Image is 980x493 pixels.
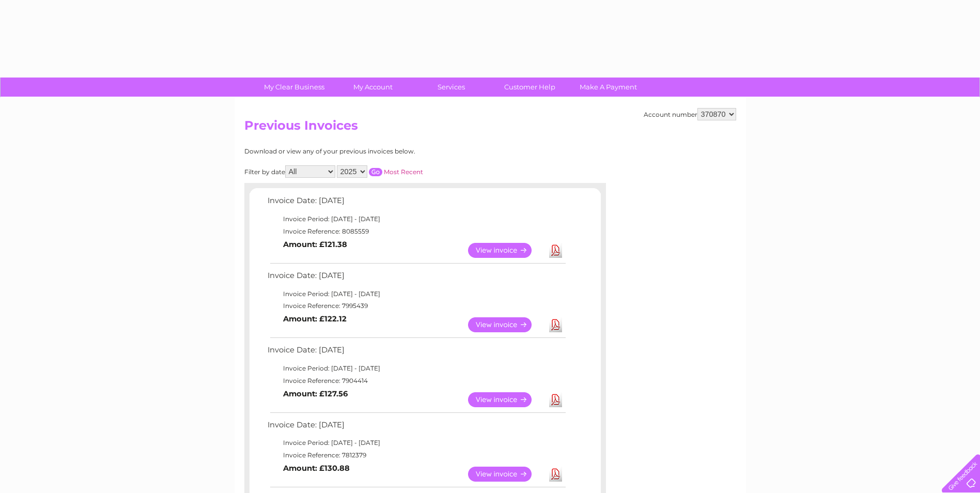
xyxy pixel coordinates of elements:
div: Account number [644,108,736,120]
div: Filter by date [244,165,516,178]
a: Download [549,317,562,332]
b: Amount: £122.12 [283,314,347,323]
td: Invoice Date: [DATE] [265,194,567,213]
a: My Clear Business [252,78,337,97]
b: Amount: £127.56 [283,389,348,398]
b: Amount: £121.38 [283,240,347,249]
a: Download [549,392,562,407]
td: Invoice Reference: 7812379 [265,449,567,461]
td: Invoice Reference: 7995439 [265,300,567,312]
div: Download or view any of your previous invoices below. [244,148,516,155]
td: Invoice Reference: 8085559 [265,225,567,238]
a: My Account [330,78,415,97]
td: Invoice Reference: 7904414 [265,375,567,387]
td: Invoice Date: [DATE] [265,269,567,288]
td: Invoice Period: [DATE] - [DATE] [265,288,567,300]
a: View [468,392,544,407]
a: Download [549,243,562,258]
td: Invoice Period: [DATE] - [DATE] [265,362,567,375]
b: Amount: £130.88 [283,464,350,473]
td: Invoice Period: [DATE] - [DATE] [265,213,567,225]
td: Invoice Date: [DATE] [265,418,567,437]
a: Customer Help [487,78,572,97]
h2: Previous Invoices [244,118,736,138]
a: Make A Payment [566,78,651,97]
td: Invoice Period: [DATE] - [DATE] [265,437,567,449]
td: Invoice Date: [DATE] [265,343,567,362]
a: Services [409,78,494,97]
a: View [468,243,544,258]
a: Most Recent [384,168,423,176]
a: Download [549,467,562,482]
a: View [468,317,544,332]
a: View [468,467,544,482]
